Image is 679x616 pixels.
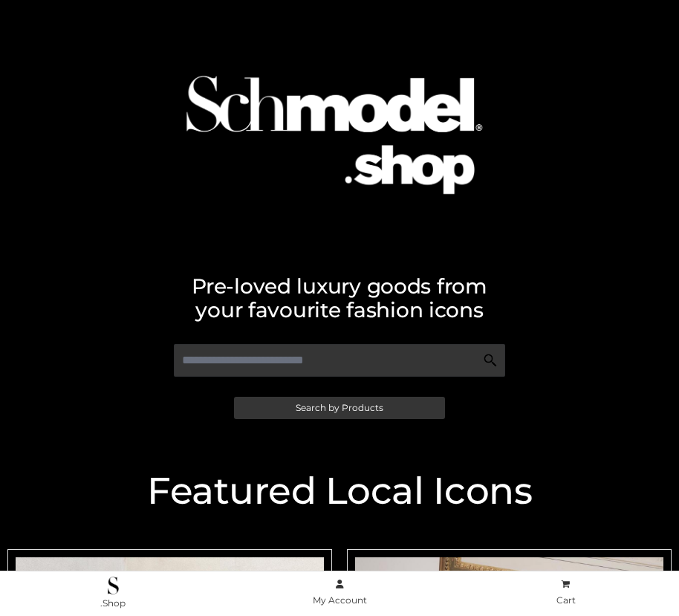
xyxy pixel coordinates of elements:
[234,397,445,419] a: Search by Products
[556,594,576,606] span: Cart
[313,594,367,606] span: My Account
[100,597,126,609] span: .Shop
[227,576,453,609] a: My Account
[108,577,119,594] img: .Shop
[483,353,498,368] img: Search Icon
[7,274,672,322] h2: Pre-loved luxury goods from your favourite fashion icons
[296,403,383,412] span: Search by Products
[452,576,679,609] a: Cart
